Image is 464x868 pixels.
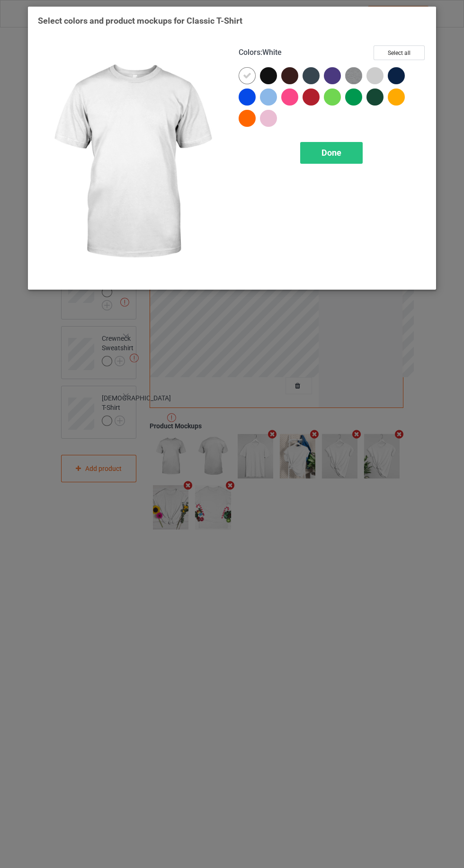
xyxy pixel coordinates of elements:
[262,48,282,57] span: White
[374,45,425,60] button: Select all
[239,48,260,57] span: Colors
[239,48,282,58] h4: :
[321,148,341,158] span: Done
[38,16,242,26] span: Select colors and product mockups for Classic T-Shirt
[38,45,225,280] img: regular.jpg
[345,67,362,84] img: heather_texture.png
